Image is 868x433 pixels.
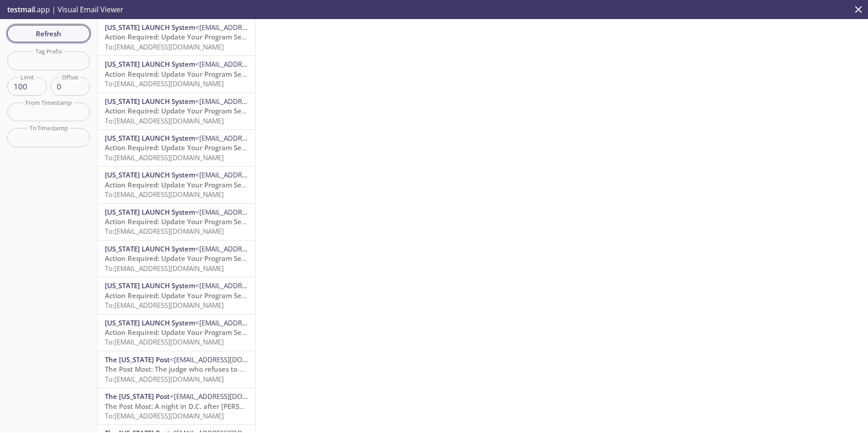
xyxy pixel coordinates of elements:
span: <[EMAIL_ADDRESS][DOMAIN_NAME][US_STATE]> [195,318,348,327]
div: [US_STATE] LAUNCH System<[EMAIL_ADDRESS][DOMAIN_NAME][US_STATE]>Action Required: Update Your Prog... [98,315,255,351]
span: <[EMAIL_ADDRESS][DOMAIN_NAME][US_STATE]> [195,133,348,143]
span: Action Required: Update Your Program Selection in [US_STATE] LAUNCH [105,180,339,189]
span: [US_STATE] LAUNCH System [105,244,195,253]
span: The [US_STATE] Post [105,355,170,364]
span: Action Required: Update Your Program Selection in [US_STATE] LAUNCH [105,328,339,337]
span: Action Required: Update Your Program Selection in [US_STATE] LAUNCH [105,32,339,41]
span: To: [EMAIL_ADDRESS][DOMAIN_NAME] [105,411,224,420]
span: <[EMAIL_ADDRESS][DOMAIN_NAME][US_STATE]> [195,281,348,290]
span: <[EMAIL_ADDRESS][DOMAIN_NAME]> [170,355,287,364]
span: <[EMAIL_ADDRESS][DOMAIN_NAME][US_STATE]> [195,23,348,32]
span: [US_STATE] LAUNCH System [105,133,195,143]
span: The Post Most: A night in D.C. after [PERSON_NAME] National Guard deployment [105,402,369,411]
div: The [US_STATE] Post<[EMAIL_ADDRESS][DOMAIN_NAME]>The Post Most: A night in D.C. after [PERSON_NAM... [98,388,255,424]
span: To: [EMAIL_ADDRESS][DOMAIN_NAME] [105,374,224,384]
span: To: [EMAIL_ADDRESS][DOMAIN_NAME] [105,337,224,346]
div: [US_STATE] LAUNCH System<[EMAIL_ADDRESS][DOMAIN_NAME][US_STATE]>Action Required: Update Your Prog... [98,130,255,166]
span: [US_STATE] LAUNCH System [105,23,195,32]
span: <[EMAIL_ADDRESS][DOMAIN_NAME][US_STATE]> [195,244,348,253]
span: To: [EMAIL_ADDRESS][DOMAIN_NAME] [105,42,224,51]
span: [US_STATE] LAUNCH System [105,207,195,216]
div: [US_STATE] LAUNCH System<[EMAIL_ADDRESS][DOMAIN_NAME][US_STATE]>Action Required: Update Your Prog... [98,167,255,203]
span: [US_STATE] LAUNCH System [105,59,195,69]
span: The [US_STATE] Post [105,392,170,401]
span: Action Required: Update Your Program Selection in [US_STATE] LAUNCH [105,291,339,300]
span: Action Required: Update Your Program Selection in [US_STATE] LAUNCH [105,69,339,79]
span: Refresh [15,28,83,39]
span: Action Required: Update Your Program Selection in [US_STATE] LAUNCH [105,254,339,263]
span: <[EMAIL_ADDRESS][DOMAIN_NAME][US_STATE]> [195,59,348,69]
span: [US_STATE] LAUNCH System [105,281,195,290]
span: <[EMAIL_ADDRESS][DOMAIN_NAME][US_STATE]> [195,170,348,179]
div: The [US_STATE] Post<[EMAIL_ADDRESS][DOMAIN_NAME]>The Post Most: The judge who refuses to bend to ... [98,351,255,388]
div: [US_STATE] LAUNCH System<[EMAIL_ADDRESS][DOMAIN_NAME][US_STATE]>Action Required: Update Your Prog... [98,204,255,240]
span: The Post Most: The judge who refuses to bend to [PERSON_NAME] will [105,364,333,374]
span: To: [EMAIL_ADDRESS][DOMAIN_NAME] [105,116,224,125]
span: <[EMAIL_ADDRESS][DOMAIN_NAME][US_STATE]> [195,207,348,216]
div: [US_STATE] LAUNCH System<[EMAIL_ADDRESS][DOMAIN_NAME][US_STATE]>Action Required: Update Your Prog... [98,56,255,92]
div: [US_STATE] LAUNCH System<[EMAIL_ADDRESS][DOMAIN_NAME][US_STATE]>Action Required: Update Your Prog... [98,241,255,277]
span: Action Required: Update Your Program Selection in [US_STATE] LAUNCH [105,143,339,152]
div: [US_STATE] LAUNCH System<[EMAIL_ADDRESS][DOMAIN_NAME][US_STATE]>Action Required: Update Your Prog... [98,277,255,314]
span: Action Required: Update Your Program Selection in [US_STATE] LAUNCH [105,217,339,226]
button: Refresh [7,25,90,42]
span: To: [EMAIL_ADDRESS][DOMAIN_NAME] [105,300,224,310]
span: <[EMAIL_ADDRESS][DOMAIN_NAME][US_STATE]> [195,97,348,106]
span: To: [EMAIL_ADDRESS][DOMAIN_NAME] [105,153,224,162]
span: [US_STATE] LAUNCH System [105,318,195,327]
span: To: [EMAIL_ADDRESS][DOMAIN_NAME] [105,190,224,199]
span: To: [EMAIL_ADDRESS][DOMAIN_NAME] [105,264,224,273]
div: [US_STATE] LAUNCH System<[EMAIL_ADDRESS][DOMAIN_NAME][US_STATE]>Action Required: Update Your Prog... [98,93,255,129]
span: To: [EMAIL_ADDRESS][DOMAIN_NAME] [105,79,224,88]
span: testmail [7,5,35,15]
span: Action Required: Update Your Program Selection in [US_STATE] LAUNCH [105,106,339,115]
span: [US_STATE] LAUNCH System [105,97,195,106]
div: [US_STATE] LAUNCH System<[EMAIL_ADDRESS][DOMAIN_NAME][US_STATE]>Action Required: Update Your Prog... [98,19,255,55]
span: <[EMAIL_ADDRESS][DOMAIN_NAME]> [170,392,287,401]
span: To: [EMAIL_ADDRESS][DOMAIN_NAME] [105,226,224,236]
span: [US_STATE] LAUNCH System [105,170,195,179]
